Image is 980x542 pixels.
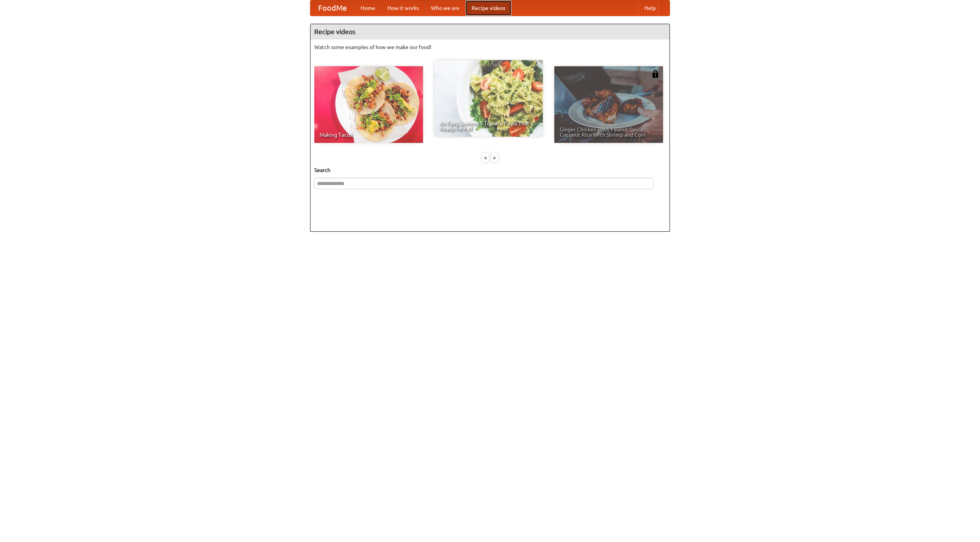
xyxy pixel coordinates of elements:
a: Home [354,0,381,16]
h4: Recipe videos [310,24,670,39]
img: 483408.png [652,70,659,78]
span: An Easy, Summery Tomato Pasta That's Ready for Fall [439,121,537,131]
a: An Easy, Summery Tomato Pasta That's Ready for Fall [434,60,543,137]
a: FoodMe [310,0,354,16]
a: Recipe videos [465,0,511,16]
p: Watch some examples of how we make our food! [314,43,666,51]
a: Making Tacos [314,66,423,143]
span: Making Tacos [320,132,418,138]
div: « [482,153,489,162]
a: Who we are [425,0,465,16]
a: How it works [381,0,425,16]
h5: Search [314,166,666,174]
div: » [491,153,498,162]
a: Help [638,0,662,16]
